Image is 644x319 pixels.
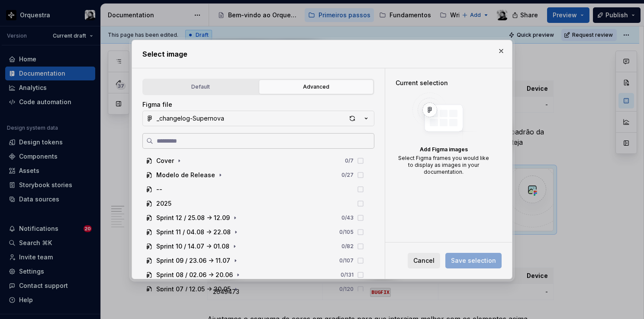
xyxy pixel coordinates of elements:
[156,156,174,165] div: Cover
[341,271,354,278] div: 0 / 131
[146,83,255,91] div: Default
[396,155,492,175] div: Select Figma frames you would like to display as images in your documentation.
[142,100,172,109] label: Figma file
[345,157,354,164] div: 0 / 7
[156,271,233,279] div: Sprint 08 / 02.06 -> 20.06
[142,49,502,59] h2: Select image
[339,286,354,293] div: 0 / 120
[413,256,435,265] span: Cancel
[341,214,354,221] div: 0 / 43
[339,257,354,264] div: 0 / 107
[156,171,215,179] div: Modelo de Release
[156,256,230,265] div: Sprint 09 / 23.06 -> 11.07
[156,199,171,208] div: 2025
[157,114,224,123] div: _changelog-Supernova
[396,146,492,153] div: Add Figma images
[142,111,374,126] button: _changelog-Supernova
[262,83,370,91] div: Advanced
[156,228,231,236] div: Sprint 11 / 04.08 -> 22.08
[396,79,492,87] div: Current selection
[341,172,354,179] div: 0 / 27
[408,253,440,268] button: Cancel
[156,214,230,222] div: Sprint 12 / 25.08 -> 12.09
[339,229,354,236] div: 0 / 105
[156,285,231,293] div: Sprint 07 / 12.05 -> 30.05
[156,185,162,194] div: --
[156,242,229,251] div: Sprint 10 / 14.07 -> 01.08
[341,243,354,250] div: 0 / 82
